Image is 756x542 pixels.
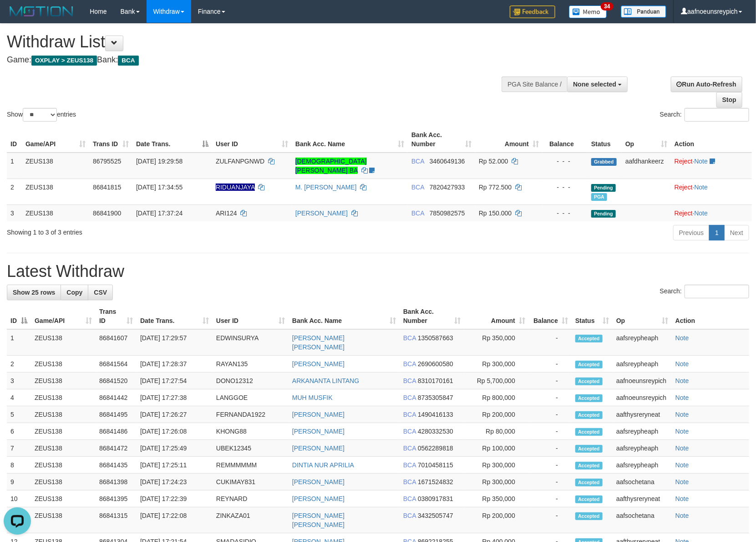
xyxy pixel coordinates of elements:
a: Note [675,512,689,519]
span: Accepted [575,496,603,503]
th: Game/API: activate to sort column ascending [22,127,89,153]
span: Copy 1350587663 to clipboard [418,334,453,342]
span: Rp 150.000 [479,210,512,217]
span: CSV [94,289,107,296]
a: [PERSON_NAME] [292,495,345,502]
a: Note [675,495,689,502]
td: ZEUS138 [31,423,96,440]
td: - [529,491,572,507]
td: 86841520 [96,373,137,389]
td: ZEUS138 [31,440,96,457]
span: Copy 8735305847 to clipboard [418,394,453,401]
td: 10 [7,491,31,507]
th: Op: activate to sort column ascending [622,127,671,153]
div: PGA Site Balance / [502,77,567,92]
a: Note [675,478,689,486]
a: [DEMOGRAPHIC_DATA][PERSON_NAME] BA [295,158,367,174]
td: KHONG88 [213,423,289,440]
span: Accepted [575,411,603,419]
span: BCA [403,512,416,519]
span: Copy 4280332530 to clipboard [418,428,453,435]
td: aafsreypheaph [613,329,672,356]
span: Accepted [575,394,603,402]
span: BCA [403,461,416,469]
td: [DATE] 17:27:54 [137,373,213,389]
th: User ID: activate to sort column ascending [212,127,292,153]
td: 3 [7,373,31,389]
a: ARKANANTA LINTANG [292,377,359,384]
h1: Withdraw List [7,33,495,51]
td: Rp 300,000 [464,356,529,373]
button: None selected [567,77,628,92]
td: 2 [7,179,22,205]
input: Search: [685,108,749,122]
td: 86841442 [96,389,137,406]
td: 86841395 [96,491,137,507]
td: Rp 300,000 [464,457,529,474]
span: Copy 1671524832 to clipboard [418,478,453,486]
span: BCA [403,478,416,486]
span: BCA [411,158,424,165]
th: ID [7,127,22,153]
td: 86841564 [96,356,137,373]
span: Copy 7850982575 to clipboard [430,210,465,217]
span: Accepted [575,512,603,520]
td: RAYAN135 [213,356,289,373]
a: Run Auto-Refresh [671,77,742,92]
th: Trans ID: activate to sort column ascending [89,127,132,153]
span: [DATE] 17:37:24 [136,210,183,217]
td: 86841315 [96,507,137,533]
td: [DATE] 17:22:39 [137,491,213,507]
th: Date Trans.: activate to sort column descending [132,127,212,153]
td: · [671,179,752,205]
a: Note [695,158,708,165]
td: Rp 350,000 [464,491,529,507]
td: 3 [7,205,22,221]
span: Rp 52.000 [479,158,508,165]
span: Copy 0380917831 to clipboard [418,495,453,502]
span: BCA [403,445,416,452]
td: 6 [7,423,31,440]
a: Stop [716,92,742,107]
span: BCA [403,377,416,384]
a: Note [675,445,689,452]
th: Game/API: activate to sort column ascending [31,303,96,329]
span: Copy 2690600580 to clipboard [418,360,453,368]
td: - [529,474,572,491]
a: Note [695,210,708,217]
a: [PERSON_NAME] [292,411,345,418]
th: Status: activate to sort column ascending [572,303,613,329]
a: MUH MUSFIK [292,394,333,401]
td: 1 [7,153,22,179]
a: Reject [675,210,693,217]
td: ZEUS138 [31,373,96,389]
td: - [529,507,572,533]
th: Amount: activate to sort column ascending [475,127,543,153]
td: 86841472 [96,440,137,457]
td: ZEUS138 [31,474,96,491]
td: aafsreypheaph [613,423,672,440]
a: Note [675,411,689,418]
span: Copy 3432505747 to clipboard [418,512,453,519]
span: Copy [66,289,82,296]
span: BCA [403,334,416,342]
span: Nama rekening ada tanda titik/strip, harap diedit [216,184,255,191]
td: [DATE] 17:26:08 [137,423,213,440]
span: 86841900 [93,210,121,217]
th: Amount: activate to sort column ascending [464,303,529,329]
span: Grabbed [591,158,617,166]
span: BCA [411,210,424,217]
th: User ID: activate to sort column ascending [213,303,289,329]
span: Accepted [575,445,603,453]
a: 1 [709,225,725,240]
span: 86795525 [93,158,121,165]
label: Show entries [7,108,76,122]
td: 2 [7,356,31,373]
a: [PERSON_NAME] [292,445,345,452]
td: aafthysreryneat [613,491,672,507]
td: Rp 200,000 [464,406,529,423]
th: Bank Acc. Name: activate to sort column ascending [292,127,408,153]
td: [DATE] 17:28:37 [137,356,213,373]
td: aafdhankeerz [622,153,671,179]
td: aafnoeunsreypich [613,373,672,389]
